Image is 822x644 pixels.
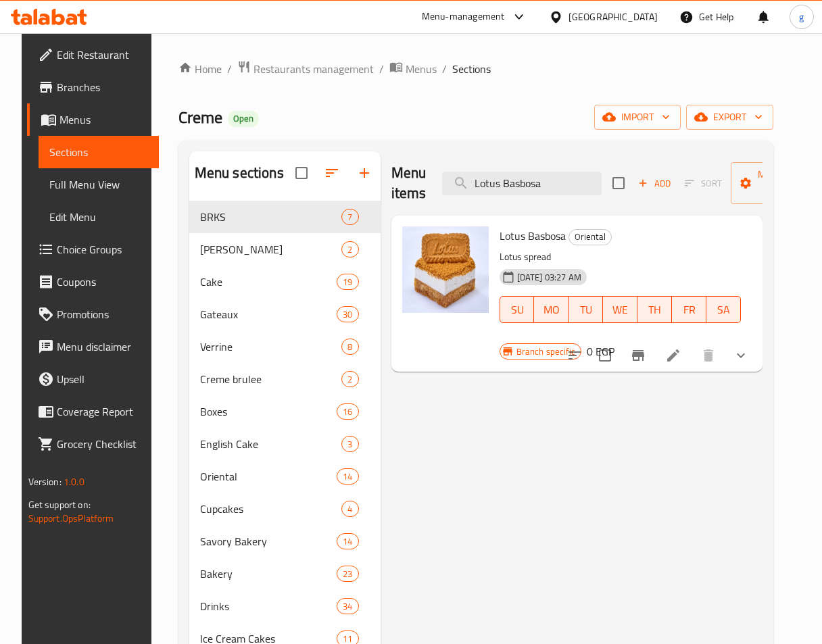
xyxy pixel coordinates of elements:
[422,9,505,25] div: Menu-management
[49,176,148,193] span: Full Menu View
[604,169,633,197] span: Select section
[200,274,337,290] div: Cake
[189,201,381,233] div: BRKS7
[452,61,491,77] span: Sections
[200,403,337,420] span: Boxes
[39,136,159,168] a: Sections
[500,296,535,323] button: SU
[733,347,749,364] svg: Show Choices
[337,405,358,418] span: 16
[57,436,148,452] span: Grocery Checklist
[200,436,342,452] span: English Cake
[574,300,598,320] span: TU
[665,347,681,364] a: Edit menu item
[189,330,381,363] div: Verrine8
[200,501,342,517] div: Cupcakes
[742,166,811,200] span: Manage items
[39,168,159,201] a: Full Menu View
[342,503,358,516] span: 4
[57,403,148,420] span: Coverage Report
[200,371,342,387] span: Creme brulee
[636,176,673,191] span: Add
[337,274,358,290] div: items
[337,403,358,420] div: items
[676,173,731,194] span: Select section first
[178,61,222,77] a: Home
[189,525,381,558] div: Savory Bakery14
[200,241,342,257] span: [PERSON_NAME]
[200,209,342,225] span: BRKS
[189,266,381,298] div: Cake19
[633,173,676,194] button: Add
[27,298,159,330] a: Promotions
[49,144,148,160] span: Sections
[27,266,159,298] a: Coupons
[57,241,148,257] span: Choice Groups
[28,496,91,514] span: Get support on:
[253,61,374,77] span: Restaurants management
[594,105,681,130] button: import
[57,306,148,322] span: Promotions
[506,300,529,320] span: SU
[402,226,489,313] img: Lotus Basbosa
[442,172,602,195] input: search
[27,363,159,395] a: Upsell
[27,103,159,136] a: Menus
[189,395,381,428] div: Boxes16
[228,113,259,124] span: Open
[27,428,159,460] a: Grocery Checklist
[49,209,148,225] span: Edit Menu
[228,111,259,127] div: Open
[643,300,667,320] span: TH
[189,363,381,395] div: Creme brulee2
[539,300,563,320] span: MO
[692,339,725,372] button: delete
[200,339,342,355] span: Verrine
[341,209,358,225] div: items
[200,566,337,582] span: Bakery
[57,47,148,63] span: Edit Restaurant
[27,71,159,103] a: Branches
[342,341,358,353] span: 8
[316,157,348,189] span: Sort sections
[200,468,337,485] span: Oriental
[731,162,821,204] button: Manage items
[189,298,381,330] div: Gateaux30
[442,61,447,77] li: /
[337,600,358,613] span: 34
[57,79,148,95] span: Branches
[712,300,735,320] span: SA
[337,568,358,580] span: 23
[622,339,654,372] button: Branch-specific-item
[189,558,381,590] div: Bakery23
[57,371,148,387] span: Upsell
[27,233,159,266] a: Choice Groups
[200,533,337,549] div: Savory Bakery
[406,61,437,77] span: Menus
[39,201,159,233] a: Edit Menu
[342,438,358,451] span: 3
[512,271,587,284] span: [DATE] 03:27 AM
[178,60,774,78] nav: breadcrumb
[200,598,337,614] div: Drinks
[379,61,384,77] li: /
[341,501,358,517] div: items
[558,339,591,372] button: sort-choices
[677,300,701,320] span: FR
[200,306,337,322] span: Gateaux
[227,61,232,77] li: /
[534,296,569,323] button: MO
[337,533,358,549] div: items
[59,112,148,128] span: Menus
[27,330,159,363] a: Menu disclaimer
[189,460,381,493] div: Oriental14
[337,598,358,614] div: items
[287,159,316,187] span: Select all sections
[200,241,342,257] div: Matilda Cake
[57,274,148,290] span: Coupons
